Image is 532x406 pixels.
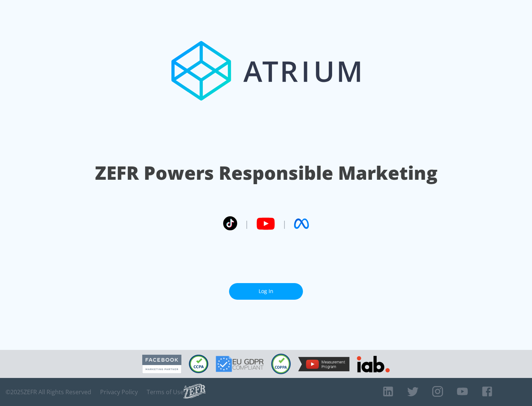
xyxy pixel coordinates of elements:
h1: ZEFR Powers Responsible Marketing [95,160,437,186]
span: | [282,218,287,229]
a: Privacy Policy [100,388,138,396]
a: Terms of Use [147,388,184,396]
a: Log In [229,283,303,300]
img: IAB [357,356,390,372]
span: © 2025 ZEFR All Rights Reserved [6,388,91,396]
img: GDPR Compliant [216,356,264,372]
img: CCPA Compliant [189,355,208,373]
img: COPPA Compliant [271,354,291,374]
span: | [245,218,249,229]
img: YouTube Measurement Program [298,357,349,371]
img: Facebook Marketing Partner [142,355,181,374]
